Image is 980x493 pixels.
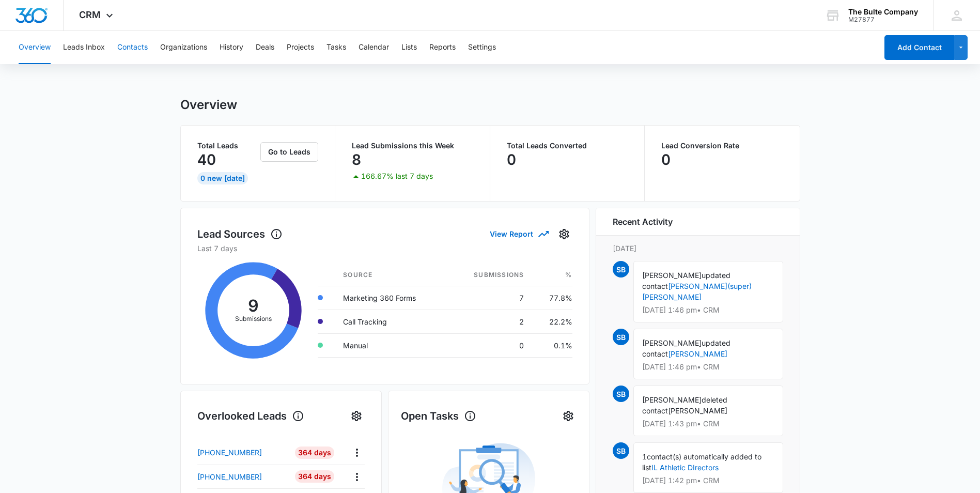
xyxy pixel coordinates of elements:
button: Organizations [160,31,207,64]
span: SB [613,261,629,278]
th: Source [335,264,448,286]
a: [PHONE_NUMBER] [197,471,288,482]
button: Settings [560,408,577,424]
button: Go to Leads [260,142,318,162]
span: SB [613,442,629,459]
span: CRM [79,9,101,20]
p: 8 [352,151,361,168]
td: 2 [448,310,532,333]
button: Settings [556,226,572,242]
span: contact(s) automatically added to list [642,452,761,472]
button: Overview [19,31,51,64]
p: [DATE] 1:43 pm • CRM [642,420,774,427]
td: 22.2% [532,310,572,333]
a: [PERSON_NAME] [668,349,727,358]
button: Leads Inbox [63,31,105,64]
p: 40 [197,151,216,168]
p: Last 7 days [197,243,572,254]
div: account name [848,8,918,16]
span: SB [613,386,629,402]
button: Contacts [117,31,148,64]
p: Total Leads Converted [507,142,628,149]
p: 0 [661,151,671,168]
p: [PHONE_NUMBER] [197,471,262,482]
h1: Lead Sources [197,226,283,242]
p: [DATE] 1:46 pm • CRM [642,306,774,314]
button: Settings [468,31,496,64]
button: View Report [490,225,548,243]
p: [PHONE_NUMBER] [197,447,262,458]
button: History [220,31,243,64]
td: 77.8% [532,286,572,310]
p: Lead Conversion Rate [661,142,783,149]
p: 166.67% last 7 days [361,173,433,180]
button: Lists [401,31,417,64]
div: 0 New [DATE] [197,172,248,184]
div: 364 Days [295,470,334,483]
button: Reports [429,31,456,64]
p: [DATE] 1:42 pm • CRM [642,477,774,484]
td: Call Tracking [335,310,448,333]
h1: Open Tasks [401,408,476,424]
span: 1 [642,452,647,461]
button: Add Contact [884,35,954,60]
p: [DATE] 1:46 pm • CRM [642,363,774,371]
div: account id [848,16,918,23]
a: [PHONE_NUMBER] [197,447,288,458]
button: Settings [348,408,365,424]
td: Manual [335,333,448,357]
a: Go to Leads [260,147,318,156]
h1: Overlooked Leads [197,408,304,424]
td: 0.1% [532,333,572,357]
h1: Overview [180,97,237,113]
button: Deals [256,31,274,64]
span: [PERSON_NAME] [642,338,702,347]
a: IL Athletic DIrectors [651,463,719,472]
button: Actions [349,444,365,460]
p: [DATE] [613,243,783,254]
button: Calendar [359,31,389,64]
button: Tasks [326,31,346,64]
span: [PERSON_NAME] [668,406,727,415]
h6: Recent Activity [613,215,673,228]
td: Marketing 360 Forms [335,286,448,310]
p: 0 [507,151,516,168]
span: [PERSON_NAME] [642,271,702,280]
button: Projects [287,31,314,64]
td: 7 [448,286,532,310]
span: SB [613,329,629,345]
span: [PERSON_NAME] [642,395,702,404]
a: [PERSON_NAME](super) [PERSON_NAME] [642,282,752,301]
th: % [532,264,572,286]
button: Actions [349,469,365,485]
div: 364 Days [295,446,334,459]
p: Lead Submissions this Week [352,142,473,149]
th: Submissions [448,264,532,286]
td: 0 [448,333,532,357]
p: Total Leads [197,142,259,149]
